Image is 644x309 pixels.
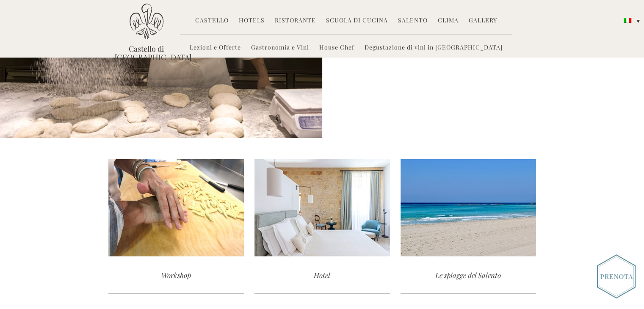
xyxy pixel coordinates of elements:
[108,159,244,294] a: Workshop
[624,18,631,23] img: Italiano
[195,16,229,26] a: Castello
[251,43,309,53] a: Gastronomia e Vini
[254,159,390,294] a: Hotel
[401,257,536,294] div: Le spiagge del Salento
[239,16,265,26] a: Hotels
[326,16,388,26] a: Scuola di Cucina
[398,16,428,26] a: Salento
[108,257,244,294] div: Workshop
[275,16,316,26] a: Ristorante
[365,43,503,53] a: Degustazione di vini in [GEOGRAPHIC_DATA]
[438,16,459,26] a: Clima
[115,44,178,61] a: Castello di [GEOGRAPHIC_DATA]
[254,257,390,294] div: Hotel
[319,43,354,53] a: House Chef
[190,43,241,53] a: Lezioni e Offerte
[130,3,163,39] img: Castello di Ugento
[401,159,536,294] a: Le spiagge del Salento
[597,254,636,298] img: Book_Button_Italian.png
[469,16,497,26] a: Gallery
